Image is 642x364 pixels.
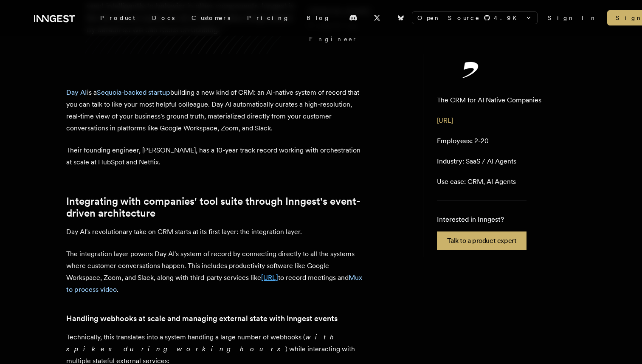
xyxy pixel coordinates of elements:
[66,87,363,134] p: is a building a new kind of CRM: an AI-native system of record that you can talk to like your mos...
[437,136,489,146] p: 2-20
[239,10,298,25] a: Pricing
[417,14,480,22] span: Open Source
[344,11,363,25] a: Discord
[368,11,386,25] a: X
[437,231,527,250] a: Talk to a product expert
[66,248,363,296] p: The integration layer powers Day AI's system of record by connecting directly to all the systems ...
[66,313,338,324] a: Handling webhooks at scale and managing external state with Inngest events
[391,11,410,25] a: Bluesky
[66,88,87,96] a: Day AI
[437,61,505,78] img: Day AI's logo
[66,226,363,238] p: Day AI's revolutionary take on CRM starts at its first layer: the integration layer.
[66,195,363,219] a: Integrating with companies' tool suite through Inngest's event-driven architecture
[437,157,464,165] span: Industry:
[97,88,170,96] a: Sequoia-backed startup
[437,178,466,186] span: Use case:
[437,156,516,166] p: SaaS / AI Agents
[494,14,522,22] span: 4.9 K
[437,137,473,145] span: Employees:
[66,144,363,168] p: Their founding engineer, [PERSON_NAME], has a 10-year track record working with orchestration at ...
[183,10,239,25] a: Customers
[92,10,144,25] div: Product
[261,274,278,282] a: [URL]
[298,10,339,25] a: Blog
[437,95,541,105] p: The CRM for AI Native Companies
[437,116,453,124] a: [URL]
[548,14,597,22] a: Sign In
[437,177,516,187] p: CRM, AI Agents
[144,10,183,25] a: Docs
[437,214,527,225] p: Interested in Inngest?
